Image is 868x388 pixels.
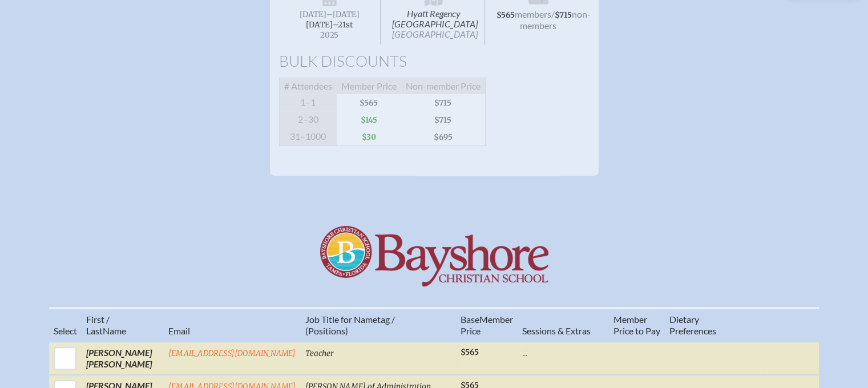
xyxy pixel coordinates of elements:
[522,347,604,358] p: ...
[456,308,518,342] th: Memb
[401,111,486,128] span: $715
[401,78,486,95] span: Non-member Price
[168,349,296,358] a: [EMAIL_ADDRESS][DOMAIN_NAME]
[320,226,548,286] img: Bayshore Christian School
[337,111,401,128] span: $145
[300,10,326,19] span: [DATE]
[82,308,164,342] th: Name
[82,342,164,375] td: [PERSON_NAME] [PERSON_NAME]
[86,325,103,336] span: Last
[665,308,755,342] th: Diet
[669,314,716,336] span: ary Preferences
[305,349,334,358] span: Teacher
[337,78,401,95] span: Member Price
[86,314,110,325] span: First /
[461,314,479,325] span: Base
[337,94,401,111] span: $565
[496,10,515,20] span: $565
[279,54,590,69] h1: Bulk Discounts
[551,9,555,19] span: /
[279,128,337,146] span: 31–1000
[279,78,337,95] span: # Attendees
[392,29,478,39] span: [GEOGRAPHIC_DATA]
[518,308,609,342] th: Sessions & Extras
[609,308,665,342] th: Member Price to Pay
[337,128,401,146] span: $30
[326,10,360,19] span: –[DATE]
[164,308,301,342] th: Email
[520,9,591,31] span: non-members
[54,325,77,336] span: Select
[301,308,456,342] th: Job Title for Nametag / (Positions)
[401,94,486,111] span: $715
[461,347,479,357] span: $565
[461,325,481,336] span: Price
[279,94,337,111] span: 1–1
[505,314,513,325] span: er
[401,128,486,146] span: $695
[555,10,572,20] span: $715
[515,9,551,19] span: members
[306,20,353,30] span: [DATE]–⁠21st
[279,111,337,128] span: 2–30
[288,31,372,39] span: 2025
